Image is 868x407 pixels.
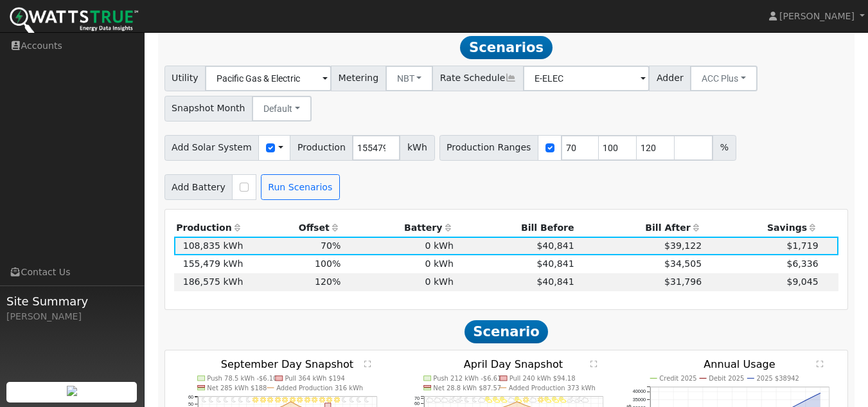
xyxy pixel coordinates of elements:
th: Offset [245,219,343,237]
text: Added Production 373 kWh [509,384,596,391]
i: 10AM - PartlyCloudy [500,397,508,402]
button: Run Scenarios [261,174,340,200]
i: 2AM - MostlyCloudy [441,397,448,402]
td: 155,479 kWh [174,255,245,273]
text: Pull 364 kWh $194 [285,375,346,382]
circle: onclick="" [524,404,526,406]
i: 1AM - MostlyCloudy [433,397,441,402]
i: 4AM - Clear [231,397,235,402]
text: 2025 $38942 [757,375,800,382]
i: 8AM - PartlyCloudy [485,397,493,402]
i: 1AM - Clear [209,397,213,402]
th: Battery [343,219,456,237]
span: 100% [315,258,341,269]
i: 11AM - MostlyCloudy [508,397,515,402]
i: 7AM - MostlyCloudy [478,397,486,402]
i: 9PM - Clear [357,397,362,402]
span: $31,796 [664,276,702,287]
th: Production [174,219,245,237]
i: 1PM - MostlyClear [523,397,529,402]
span: Adder [649,66,691,91]
i: 12AM - MostlyCloudy [426,397,434,402]
circle: onclick="" [283,404,285,406]
text: Credit 2025 [659,375,697,382]
span: $40,841 [536,276,574,287]
i: 10PM - Clear [364,397,369,402]
span: Production [290,135,353,161]
i: 8PM - PartlyCloudy [574,397,582,402]
i: 4AM - PartlyCloudy [456,397,463,402]
text: Push 212 kWh -$6.61 [433,375,501,382]
span: $6,336 [786,258,818,269]
circle: onclick="" [290,401,292,402]
text: September Day Snapshot [221,358,354,370]
circle: onclick="" [509,404,511,406]
span: Metering [331,66,386,91]
i: 12AM - Clear [201,397,206,402]
span: Rate Schedule [432,66,524,91]
td: 108,835 kWh [174,237,245,255]
th: Bill After [576,219,704,237]
button: ACC Plus [690,66,757,91]
span: 70% [321,240,341,251]
text:  [364,360,371,368]
i: 5AM - MostlyClear [465,397,469,402]
button: Default [252,96,312,122]
span: Site Summary [6,293,137,310]
span: Utility [164,66,206,91]
text: 50 [188,401,193,407]
i: 3AM - Clear [224,397,228,402]
span: Snapshot Month [164,96,253,122]
text: Debit 2025 [709,375,744,382]
button: NBT [385,66,434,91]
span: $39,122 [664,240,702,251]
span: $9,045 [786,276,818,287]
span: Production Ranges [439,135,538,161]
span: kWh [400,135,434,161]
td: 186,575 kWh [174,273,245,291]
i: 6AM - Clear [246,397,251,402]
circle: onclick="" [819,392,821,394]
span: % [713,135,736,161]
span: 120% [315,276,341,287]
th: Bill Before [456,219,576,237]
i: 4PM - Clear [319,397,325,402]
img: retrieve [67,386,77,396]
span: [PERSON_NAME] [779,11,855,21]
span: $34,505 [664,258,702,269]
circle: onclick="" [516,401,518,402]
i: 12PM - Clear [290,397,296,402]
i: 3PM - MostlyClear [538,397,544,402]
i: 12PM - PartlyCloudy [515,397,522,402]
img: WattsTrue [10,7,138,36]
span: Add Solar System [164,135,260,161]
i: 9PM - MostlyCloudy [581,397,589,402]
text: Net 285 kWh $188 [207,384,267,391]
span: $40,841 [536,240,574,251]
text: Added Production 316 kWh [276,384,363,391]
text: April Day Snapshot [464,358,563,370]
text: Pull 240 kWh $94.18 [509,375,576,382]
circle: onclick="" [297,404,299,406]
i: 6PM - Clear [334,397,340,402]
span: Scenarios [460,36,552,59]
i: 5PM - PartlyCloudy [552,397,560,402]
i: 6PM - PartlyCloudy [560,397,567,402]
div: [PERSON_NAME] [6,310,137,323]
text: 70 [414,395,420,401]
i: 7PM - PartlyCloudy [567,397,574,402]
text: 40000 [632,388,645,394]
span: $1,719 [786,240,818,251]
i: 5PM - Clear [327,397,333,402]
text: Annual Usage [704,358,775,370]
i: 8AM - Clear [260,397,266,402]
input: Select a Utility [205,66,332,91]
circle: onclick="" [805,399,807,401]
i: 8PM - Clear [350,397,354,402]
span: Savings [767,222,807,233]
td: 0 kWh [343,273,456,291]
i: 2AM - Clear [216,397,220,402]
span: $40,841 [536,258,574,269]
span: Add Battery [164,174,233,200]
i: 7PM - Clear [342,397,347,402]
